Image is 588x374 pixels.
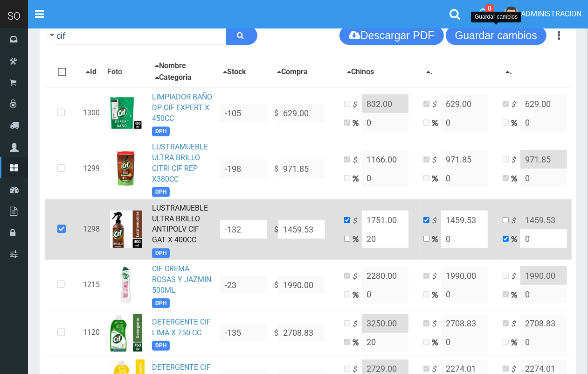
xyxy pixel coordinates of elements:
img: ... [107,94,145,132]
i: $ [353,271,362,282]
i: $ [432,216,441,226]
td: $ [270,88,340,138]
i: $ [432,271,441,282]
img: ... [107,150,145,187]
td: 1299 [79,138,104,199]
button: Id [83,66,99,78]
i: $ [353,155,362,166]
td: $ [270,260,340,310]
span: DPH [152,248,170,258]
i: $ [511,155,520,166]
button: Categoria [152,72,194,84]
i: $ [353,319,362,330]
button: Nombre [152,60,189,72]
td: 1215 [79,260,104,310]
a: LUSTRAMUEBLE ULTRA BRILLO ANTIPOLV CIF GAT X 400CC [152,204,208,245]
td: 1298 [79,199,104,260]
i: $ [432,319,441,330]
i: $ [353,216,362,226]
i: $ [511,319,520,330]
button: Guardar cambios [446,26,546,45]
img: ... [107,266,145,303]
a: LUSTRAMUEBLE ULTRA BRILLO CITRI CIF REP X380CC [152,142,208,183]
input: Ingrese su busqueda [47,26,227,45]
a: CIF CREMA ROSAS Y JAZMIN 500ML [152,264,211,295]
div: Guardar cambios [471,12,521,22]
span: 0 [485,4,494,13]
span: DPH [152,127,170,136]
span: DPH [152,187,170,197]
th: Foto [104,56,148,88]
span: ADMINISTRACION [521,9,581,18]
button: Compra [274,66,311,78]
a: LIMPIADOR BAÑO DP CIF EXPERT X 450CC [152,92,212,123]
img: User Image [504,7,519,22]
i: $ [432,155,441,166]
i: $ [511,216,520,226]
button: Descargar PDF [339,26,443,45]
button: . [503,66,515,78]
span: DPH [152,298,170,308]
i: $ [432,99,441,110]
i: $ [511,271,520,282]
i: $ [353,99,362,110]
td: $ [270,199,340,260]
img: ... [110,211,141,248]
td: 1300 [79,88,104,138]
i: $ [511,99,520,110]
button: Chinos [344,66,377,78]
button: Stock [220,66,249,78]
button: . [423,66,436,78]
td: $ [270,138,340,199]
td: $ [270,310,340,355]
